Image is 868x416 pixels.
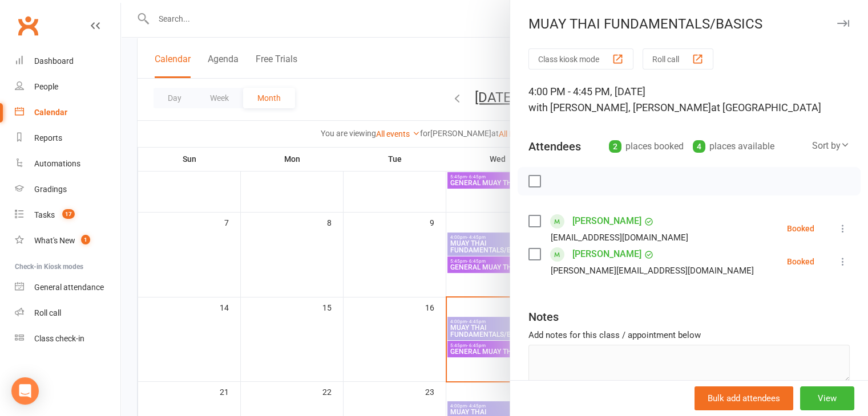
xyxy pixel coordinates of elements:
[572,245,641,263] a: [PERSON_NAME]
[34,133,62,142] div: Reports
[15,300,120,326] a: Roll call
[34,283,104,292] div: General attendance
[15,125,120,151] a: Reports
[15,48,120,74] a: Dashboard
[15,74,120,100] a: People
[34,108,67,117] div: Calendar
[528,101,711,113] span: with [PERSON_NAME], [PERSON_NAME]
[528,328,850,342] div: Add notes for this class / appointment below
[15,326,120,352] a: Class kiosk mode
[15,151,120,177] a: Automations
[11,377,39,405] div: Open Intercom Messenger
[15,228,120,254] a: What's New1
[510,16,868,32] div: MUAY THAI FUNDAMENTALS/BASICS
[15,275,120,300] a: General attendance kiosk mode
[800,386,854,410] button: View
[34,56,74,66] div: Dashboard
[528,48,633,70] button: Class kiosk mode
[693,140,705,153] div: 4
[34,236,75,245] div: What's New
[693,138,774,154] div: places available
[787,225,814,233] div: Booked
[711,101,821,113] span: at [GEOGRAPHIC_DATA]
[551,263,754,278] div: [PERSON_NAME][EMAIL_ADDRESS][DOMAIN_NAME]
[528,84,850,116] div: 4:00 PM - 4:45 PM, [DATE]
[812,138,850,153] div: Sort by
[14,11,42,40] a: Clubworx
[15,177,120,202] a: Gradings
[34,82,58,91] div: People
[15,202,120,228] a: Tasks 17
[643,48,713,70] button: Roll call
[81,235,90,244] span: 1
[787,258,814,266] div: Booked
[695,386,793,410] button: Bulk add attendees
[34,334,84,343] div: Class check-in
[62,209,75,219] span: 17
[551,230,688,245] div: [EMAIL_ADDRESS][DOMAIN_NAME]
[34,308,61,317] div: Roll call
[528,309,559,325] div: Notes
[609,138,684,154] div: places booked
[572,212,641,230] a: [PERSON_NAME]
[34,185,67,194] div: Gradings
[34,210,55,219] div: Tasks
[528,138,581,154] div: Attendees
[609,140,621,153] div: 2
[34,159,80,168] div: Automations
[15,100,120,125] a: Calendar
